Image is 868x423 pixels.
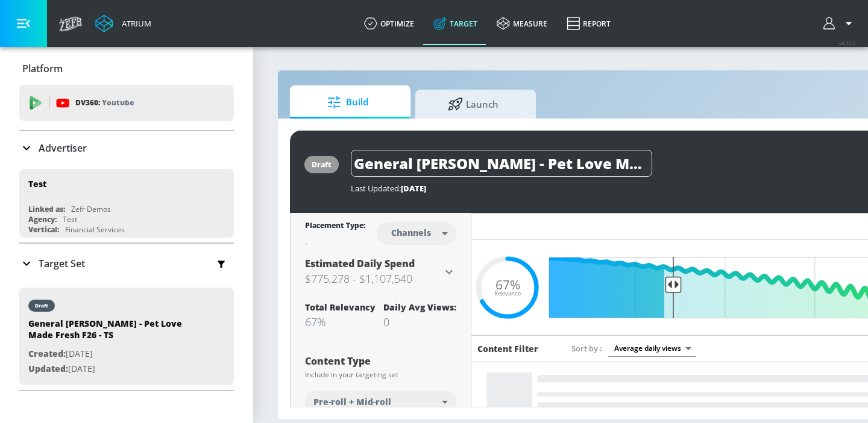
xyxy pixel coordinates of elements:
div: General [PERSON_NAME] - Pet Love Made Fresh F26 - TS [28,318,197,347]
div: Agency: [28,214,57,224]
a: Atrium [95,14,151,32]
span: v 4.32.0 [839,40,856,46]
p: DV360: [75,96,134,110]
span: [DATE] [401,183,426,194]
a: optimize [354,2,424,45]
span: 67% [495,278,520,291]
p: Advertiser [39,141,87,155]
div: 67% [305,315,376,329]
div: TestLinked as:Zefr DemosAgency:TestVertical:Financial Services [19,169,234,238]
div: 0 [383,315,456,329]
div: draft [35,303,48,309]
a: Report [557,2,620,45]
h6: Content Filter [477,343,538,354]
div: Include in your targeting set [305,371,456,378]
span: Estimated Daily Spend [305,257,415,270]
div: Financial Services [65,224,125,235]
div: Vertical: [28,224,59,235]
div: Daily Avg Views: [383,301,456,313]
p: [DATE] [28,347,197,362]
a: Target [424,2,487,45]
span: Launch [427,90,519,119]
div: Estimated Daily Spend$775,278 - $1,107,540 [305,257,456,287]
div: Advertiser [19,131,234,165]
div: DV360: Youtube [19,85,234,121]
div: draft [312,159,332,170]
div: Test [28,178,46,190]
div: Linked as: [28,204,65,214]
div: Placement Type: [305,220,365,233]
div: Platform [19,52,234,85]
span: Sort by [571,343,602,354]
a: measure [487,2,557,45]
div: draftGeneral [PERSON_NAME] - Pet Love Made Fresh F26 - TSCreated:[DATE]Updated:[DATE] [19,288,234,385]
p: Target Set [39,257,85,270]
div: Channels [385,227,437,238]
div: Test [63,214,77,224]
span: Relevance [494,291,521,297]
span: Created: [28,348,66,359]
p: Youtube [102,96,134,109]
div: Average daily views [608,340,696,356]
div: Total Relevancy [305,301,376,313]
div: Zefr Demos [71,204,111,214]
span: Build [302,88,394,117]
div: Content Type [305,356,456,366]
h3: $775,278 - $1,107,540 [305,270,442,287]
span: Updated: [28,363,68,374]
span: Pre-roll + Mid-roll [313,396,391,408]
p: [DATE] [28,362,197,377]
div: Target Set [19,244,234,283]
p: Platform [22,62,63,75]
div: Atrium [117,18,151,29]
